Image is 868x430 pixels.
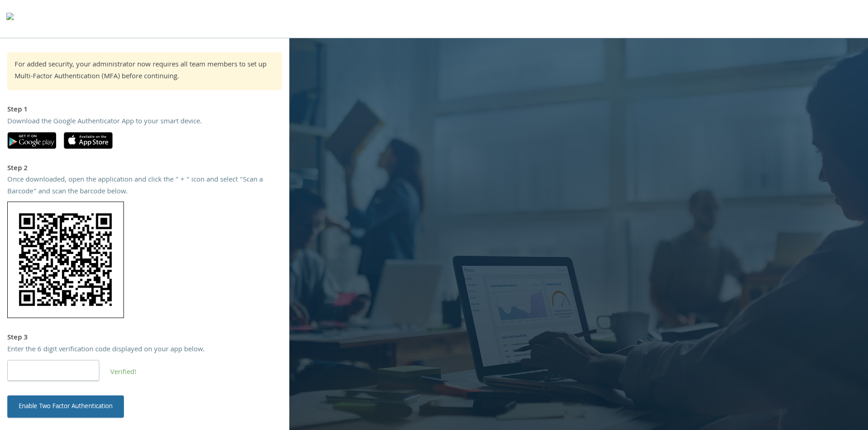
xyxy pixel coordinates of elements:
[7,202,124,318] img: 9FMJooQiTxoAAAAASUVORK5CYII=
[110,367,137,379] span: Verified!
[7,332,28,344] strong: Step 3
[7,132,56,149] img: google-play.svg
[7,395,124,417] button: Enable Two Factor Authentication
[7,175,282,198] div: Once downloaded, open the application and click the “ + “ icon and select “Scan a Barcode” and sc...
[7,344,282,356] div: Enter the 6 digit verification code displayed on your app below.
[6,10,14,28] img: todyl-logo-dark.svg
[64,132,113,149] img: apple-app-store.svg
[7,116,282,128] div: Download the Google Authenticator App to your smart device.
[15,60,275,83] div: For added security, your administrator now requires all team members to set up Multi-Factor Authe...
[7,104,28,116] strong: Step 1
[7,163,28,175] strong: Step 2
